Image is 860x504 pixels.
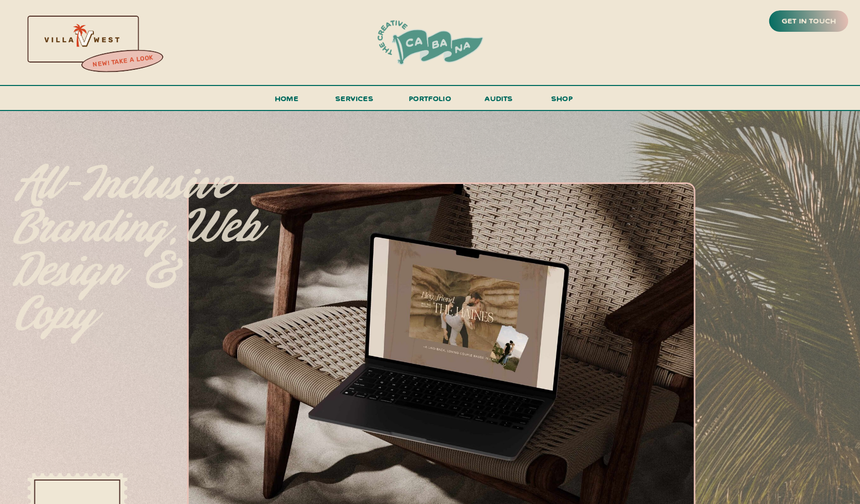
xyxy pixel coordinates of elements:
a: Home [271,92,303,111]
a: new! take a look [80,51,165,72]
a: services [333,92,377,111]
a: portfolio [406,92,455,111]
p: All-inclusive branding, web design & copy [15,163,264,311]
a: audits [483,92,515,110]
a: get in touch [780,14,838,29]
a: shop [537,92,587,110]
span: services [335,93,373,103]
